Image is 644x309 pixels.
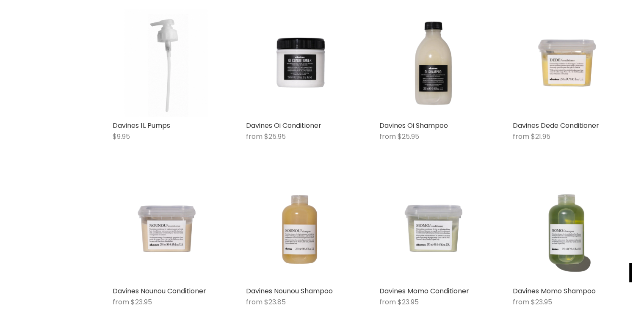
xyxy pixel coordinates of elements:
img: Davines Momo Conditioner [379,174,487,282]
span: $21.95 [531,132,550,141]
span: $23.85 [264,297,286,307]
span: $25.95 [398,132,419,141]
img: Davines 1L Pumps [113,9,221,117]
a: Davines Oi Shampoo [379,121,448,130]
span: $23.95 [131,297,152,307]
span: $25.95 [264,132,286,141]
span: from [513,297,529,307]
span: from [113,297,129,307]
span: $9.95 [113,132,130,141]
img: Davines Dede Conditioner [513,9,621,117]
img: Davines Nounou Conditioner [113,174,221,282]
a: Davines Momo Shampoo [513,286,596,296]
img: Davines Oi Conditioner [246,9,354,117]
a: Davines 1L Pumps [113,121,170,130]
img: Davines Momo Shampoo [513,174,621,282]
span: from [379,297,396,307]
span: from [513,132,529,141]
a: Davines Momo Conditioner [379,286,469,296]
a: Davines Nounou Shampoo [246,286,333,296]
span: $23.95 [531,297,552,307]
img: Davines Nounou Shampoo [246,174,354,282]
img: Davines Oi Shampoo [379,9,487,117]
span: $23.95 [398,297,419,307]
span: from [246,132,263,141]
a: Davines Dede Conditioner [513,121,599,130]
span: from [246,297,263,307]
a: Davines Nounou Conditioner [113,286,206,296]
span: from [379,132,396,141]
a: Davines Oi Conditioner [246,121,321,130]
